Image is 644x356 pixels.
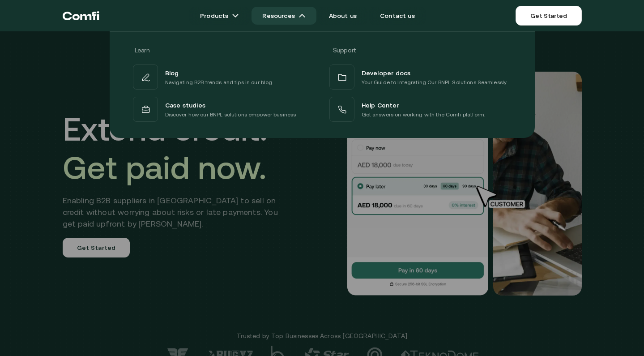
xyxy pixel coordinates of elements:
span: Learn [135,47,150,54]
span: Blog [165,67,179,78]
a: Productsarrow icons [189,7,250,25]
a: Get Started [516,6,581,26]
a: Developer docsYour Guide to Integrating Our BNPL Solutions Seamlessly [328,63,513,91]
span: Developer docs [362,67,411,78]
p: Discover how our BNPL solutions empower business [165,110,296,119]
p: Navigating B2B trends and tips in our blog [165,78,273,87]
a: Help CenterGet answers on working with the Comfi platform. [328,95,513,124]
a: Return to the top of the Comfi home page [63,2,99,29]
p: Get answers on working with the Comfi platform. [362,110,486,119]
img: arrow icons [299,12,306,19]
a: Resourcesarrow icons [252,7,316,25]
span: Help Center [362,99,399,110]
a: Case studiesDiscover how our BNPL solutions empower business [131,95,317,124]
span: Case studies [165,99,206,110]
a: About us [318,7,367,25]
a: Contact us [369,7,426,25]
span: Support [333,47,357,54]
a: BlogNavigating B2B trends and tips in our blog [131,63,317,91]
p: Your Guide to Integrating Our BNPL Solutions Seamlessly [362,78,507,87]
img: arrow icons [232,12,239,19]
